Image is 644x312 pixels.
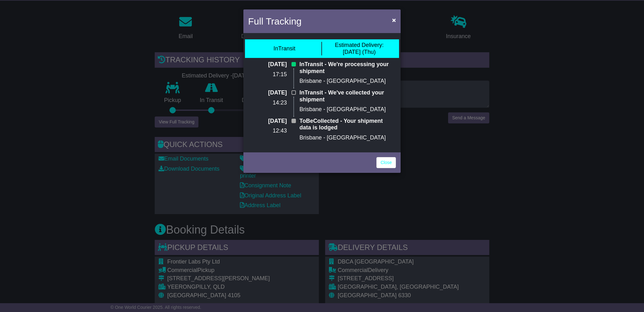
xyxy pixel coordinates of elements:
[248,61,287,68] p: [DATE]
[299,61,396,75] p: InTransit - We're processing your shipment
[299,134,396,141] p: Brisbane - [GEOGRAPHIC_DATA]
[392,16,396,24] span: ×
[248,89,287,96] p: [DATE]
[248,118,287,125] p: [DATE]
[299,106,396,113] p: Brisbane - [GEOGRAPHIC_DATA]
[335,42,384,48] span: Estimated Delivery:
[335,42,384,55] div: [DATE] (Thu)
[299,89,396,103] p: InTransit - We've collected your shipment
[248,128,287,134] p: 12:43
[248,71,287,78] p: 17:15
[299,118,396,131] p: ToBeCollected - Your shipment data is lodged
[248,99,287,106] p: 14:23
[274,45,295,52] div: InTransit
[248,14,302,28] h4: Full Tracking
[299,78,396,85] p: Brisbane - [GEOGRAPHIC_DATA]
[376,157,396,168] a: Close
[389,14,399,26] button: Close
